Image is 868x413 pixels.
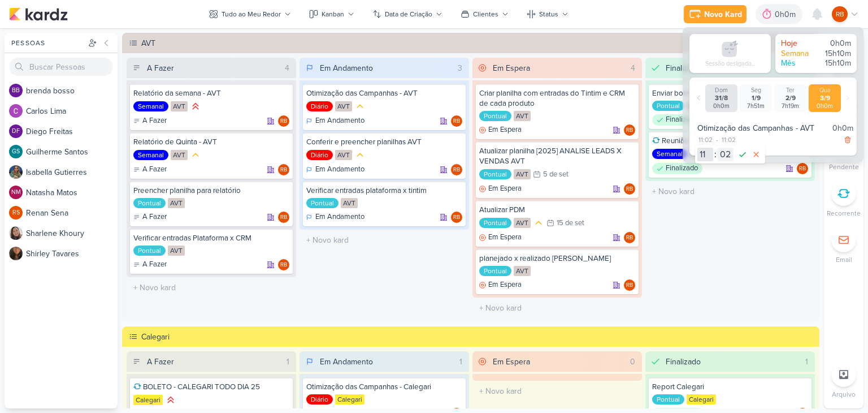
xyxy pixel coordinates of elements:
[306,212,364,223] div: Em Andamento
[781,58,815,68] div: Mês
[624,232,635,243] div: Rogerio Bispo
[648,183,813,200] input: + Novo kard
[341,198,358,208] div: AVT
[280,167,287,173] p: RB
[133,150,168,160] div: Semanal
[624,124,635,136] div: Rogerio Bispo
[626,235,633,241] p: RB
[9,247,23,260] img: Shirley Tavares
[801,356,813,368] div: 1
[827,208,861,218] p: Recorrente
[479,253,635,264] div: planejado x realizado Éden
[26,227,118,239] div: S h a r l e n e K h o u r y
[133,259,167,270] div: A Fazer
[705,60,755,67] div: Sessão desligada...
[315,115,364,127] p: Em Andamento
[626,187,633,192] p: RB
[514,111,531,121] div: AVT
[141,37,816,49] div: AVT
[12,88,20,94] p: bb
[453,215,460,221] p: RB
[708,102,735,110] div: 0h0m
[479,124,522,136] div: Em Espera
[306,88,462,98] div: Otimização das Campanhas - AVT
[811,102,839,110] div: 0h0m
[354,101,366,112] div: Prioridade Média
[652,101,684,111] div: Pontual
[9,145,23,158] div: Guilherme Santos
[133,233,289,243] div: Verificar entradas Plataforma x CRM
[320,356,373,368] div: Em Andamento
[652,163,702,174] div: Finalizado
[133,395,163,405] div: Calegari
[781,49,815,59] div: Semana
[797,163,808,174] div: Rogerio Bispo
[133,137,289,147] div: Relatório de Quinta - AVT
[306,186,462,196] div: Verificar entradas plataforma x tintim
[306,382,462,392] div: Otimização das Campanhas - Calegari
[278,115,289,127] div: Responsável: Rogerio Bispo
[817,58,851,68] div: 15h10m
[133,198,166,208] div: Pontual
[12,149,20,155] p: GS
[278,164,289,175] div: Rogerio Bispo
[832,122,853,134] div: 0h0m
[142,259,167,270] p: A Fazer
[687,394,716,405] div: Calegari
[142,115,167,127] p: A Fazer
[836,255,852,265] p: Email
[479,279,522,291] div: Em Espera
[278,212,289,223] div: Rogerio Bispo
[776,102,804,110] div: 7h19m
[26,146,118,158] div: G u i l h e r m e S a n t o s
[133,186,289,196] div: Preencher planilha para relatório
[306,394,333,405] div: Diário
[451,115,462,127] div: Responsável: Rogerio Bispo
[280,263,287,268] p: RB
[666,356,701,368] div: Finalizado
[147,356,174,368] div: A Fazer
[626,356,640,368] div: 0
[781,38,815,49] div: Hoje
[9,104,23,118] img: Carlos Lima
[9,7,68,21] img: kardz.app
[479,232,522,243] div: Em Espera
[817,38,851,49] div: 0h0m
[278,164,289,175] div: Responsável: Rogerio Bispo
[666,163,698,174] p: Finalizado
[624,183,635,195] div: Responsável: Rogerio Bispo
[652,136,808,146] div: Reunião com cliente AVT
[168,198,185,208] div: AVT
[479,266,511,276] div: Pontual
[479,205,635,215] div: Atualizar PDM
[514,266,531,276] div: AVT
[652,114,702,126] div: Finalizado
[708,94,735,102] div: 31/8
[708,87,735,94] div: Dom
[315,212,364,223] p: Em Andamento
[133,164,167,175] div: A Fazer
[776,87,804,94] div: Ter
[280,119,287,124] p: RB
[26,166,118,178] div: I s a b e l l a G u t i e r r e s
[133,382,289,392] div: BOLETO - CALEGARI TODO DIA 25
[514,169,531,179] div: AVT
[455,356,467,368] div: 1
[626,62,640,74] div: 4
[713,148,718,161] div: :
[315,164,364,175] p: Em Andamento
[142,164,167,175] p: A Fazer
[11,190,21,196] p: NM
[12,128,20,135] p: DF
[282,356,294,368] div: 1
[354,149,366,161] div: Prioridade Média
[306,150,333,160] div: Diário
[278,259,289,270] div: Responsável: Rogerio Bispo
[9,84,23,97] div: brenda bosso
[479,111,511,121] div: Pontual
[479,146,635,166] div: Atualizar planilha [2025] ANALISE LEADS X VENDAS AVT
[721,135,737,145] div: 11:02
[335,394,364,405] div: Calegari
[190,101,201,112] div: Prioridade Alta
[836,9,844,19] p: RB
